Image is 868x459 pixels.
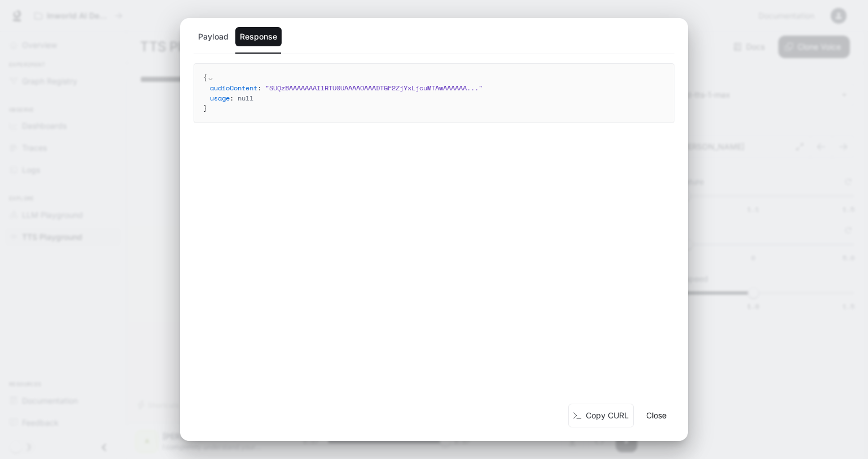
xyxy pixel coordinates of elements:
[194,27,233,46] button: Payload
[210,93,665,103] div: :
[265,83,483,93] span: " SUQzBAAAAAAAIlRTU0UAAAAOAAADTGF2ZjYxLjcuMTAwAAAAAA ... "
[235,27,282,46] button: Response
[238,93,253,103] span: null
[638,404,674,427] button: Close
[203,103,207,113] span: }
[568,404,634,428] button: Copy CURL
[210,83,257,93] span: audioContent
[203,73,207,82] span: {
[210,93,230,103] span: usage
[210,83,665,93] div: :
